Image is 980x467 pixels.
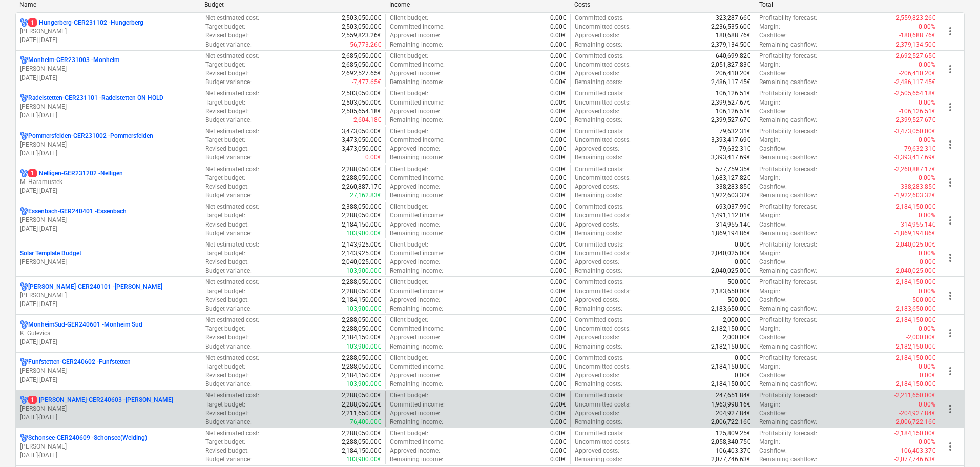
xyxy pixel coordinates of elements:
p: 0.00€ [550,23,566,31]
div: [PERSON_NAME]-GER240101 -[PERSON_NAME][PERSON_NAME][DATE]-[DATE] [20,282,197,309]
p: -1,922,603.32€ [894,191,935,200]
p: Net estimated cost : [205,240,259,249]
p: Approved costs : [575,258,619,267]
p: -79,632.31€ [903,145,935,153]
p: 3,393,417.69€ [711,153,750,162]
p: Revised budget : [205,182,249,191]
p: 2,503,050.00€ [342,89,381,98]
div: Project has multi currencies enabled [20,320,28,329]
p: Remaining cashflow : [759,229,817,238]
p: -2,692,527.65€ [894,52,935,60]
p: [PERSON_NAME] [20,140,197,149]
p: Client budget : [390,89,428,98]
p: Radelstetten-GER231101 - Radelstetten ON HOLD [28,94,163,103]
span: 1 [28,169,37,177]
p: 2,503,050.00€ [342,98,381,107]
p: Remaining costs : [575,40,622,49]
p: Uncommitted costs : [575,23,631,31]
p: Remaining costs : [575,153,622,162]
div: Project has multi currencies enabled [20,56,28,65]
p: Committed income : [390,249,445,258]
p: [PERSON_NAME] [20,291,197,300]
p: 103,900.00€ [346,267,381,275]
span: more_vert [944,25,956,37]
p: Target budget : [205,249,245,258]
p: 2,051,827.83€ [711,60,750,69]
p: 0.00% [919,249,935,258]
p: -106,126.51€ [899,107,935,116]
p: [PERSON_NAME] [20,216,197,225]
p: Margin : [759,60,780,69]
p: Cashflow : [759,145,787,153]
p: Target budget : [205,23,245,31]
p: Approved costs : [575,31,619,40]
p: 79,632.31€ [719,127,750,136]
p: Remaining income : [390,267,443,275]
p: 577,759.35€ [716,165,750,174]
p: Committed income : [390,23,445,31]
p: Margin : [759,23,780,31]
p: -3,393,417.69€ [894,153,935,162]
p: Client budget : [390,14,428,23]
p: 2,288,050.00€ [342,174,381,182]
p: 0.00€ [550,31,566,40]
div: Schonsee-GER240609 -Schonsee(Weiding)[PERSON_NAME][DATE]-[DATE] [20,434,197,460]
p: [DATE] - [DATE] [20,413,197,422]
p: Remaining cashflow : [759,153,817,162]
p: Uncommitted costs : [575,136,631,145]
div: Project has multi currencies enabled [20,207,28,216]
p: 27,162.83€ [350,191,381,200]
p: 2,399,527.67€ [711,116,750,125]
p: 2,143,925.00€ [342,249,381,258]
p: Cashflow : [759,69,787,78]
p: Committed income : [390,174,445,182]
p: 0.00€ [550,258,566,267]
p: Committed income : [390,136,445,145]
div: 1Hungerberg-GER231102 -Hungerberg[PERSON_NAME][DATE]-[DATE] [20,18,197,45]
p: Committed income : [390,211,445,220]
p: Committed costs : [575,89,624,98]
p: 2,503,050.00€ [342,23,381,31]
p: Approved income : [390,145,440,153]
div: Radelstetten-GER231101 -Radelstetten ON HOLD[PERSON_NAME][DATE]-[DATE] [20,94,197,120]
span: more_vert [944,101,956,113]
p: Budget variance : [205,153,252,162]
p: Committed costs : [575,202,624,211]
p: 0.00€ [550,191,566,200]
div: Project has multi currencies enabled [20,396,28,404]
p: Cashflow : [759,31,787,40]
p: Remaining income : [390,191,443,200]
p: [PERSON_NAME] [20,404,197,413]
p: 0.00€ [550,249,566,258]
p: Remaining income : [390,40,443,49]
p: Margin : [759,136,780,145]
p: 0.00€ [550,182,566,191]
p: 0.00€ [550,145,566,153]
p: -2,260,887.17€ [894,165,935,174]
p: 2,184,150.00€ [342,220,381,229]
p: -314,955.14€ [899,220,935,229]
p: Remaining costs : [575,191,622,200]
p: 2,379,134.50€ [711,40,750,49]
p: 79,632.31€ [719,145,750,153]
p: Target budget : [205,211,245,220]
p: Budget variance : [205,267,252,275]
p: -2,184,150.00€ [894,202,935,211]
p: -338,283.85€ [899,182,935,191]
p: Approved costs : [575,69,619,78]
p: Target budget : [205,174,245,182]
p: Uncommitted costs : [575,98,631,107]
p: 3,473,050.00€ [342,145,381,153]
p: [PERSON_NAME]-GER240603 - [PERSON_NAME] [28,396,173,404]
p: [DATE] - [DATE] [20,451,197,460]
span: more_vert [944,327,956,339]
p: [DATE] - [DATE] [20,111,197,120]
p: Client budget : [390,52,428,60]
div: Name [19,1,196,8]
p: 2,260,887.17€ [342,182,381,191]
p: Remaining costs : [575,229,622,238]
p: 0.00€ [550,174,566,182]
span: more_vert [944,63,956,75]
div: Solar Template Budget[PERSON_NAME] [20,249,197,267]
p: Approved income : [390,107,440,116]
